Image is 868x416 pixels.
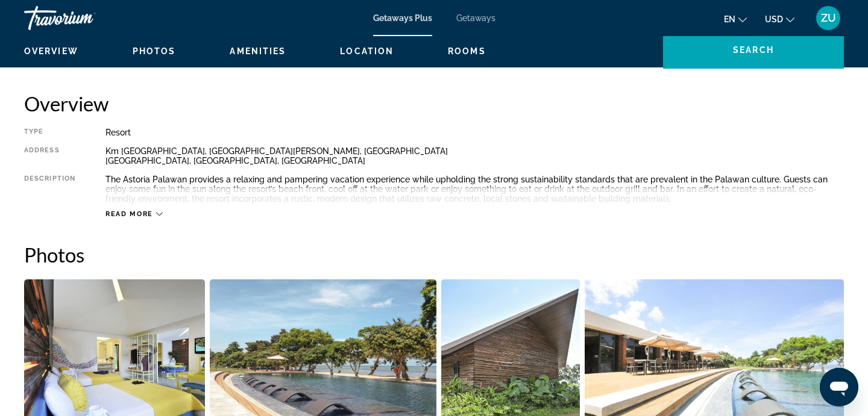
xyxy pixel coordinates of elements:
[733,45,774,55] span: Search
[105,175,844,203] div: The Astoria Palawan provides a relaxing and pampering vacation experience while upholding the str...
[813,5,844,31] button: User Menu
[105,146,844,166] div: Km [GEOGRAPHIC_DATA], [GEOGRAPHIC_DATA][PERSON_NAME], [GEOGRAPHIC_DATA] [GEOGRAPHIC_DATA], [GEOGR...
[456,13,495,23] a: Getaways
[24,175,75,203] div: Description
[105,210,153,218] span: Read more
[448,46,486,56] span: Rooms
[765,10,794,28] button: Change currency
[105,210,163,219] button: Read more
[24,243,844,267] h2: Photos
[133,46,176,56] span: Photos
[821,12,836,24] span: ZU
[373,13,432,23] a: Getaways Plus
[24,146,75,166] div: Address
[765,14,783,24] span: USD
[133,46,176,57] button: Photos
[24,46,78,56] span: Overview
[24,46,78,57] button: Overview
[24,92,844,116] h2: Overview
[105,128,844,137] div: Resort
[230,46,286,57] button: Amenities
[724,14,735,24] span: en
[24,128,75,137] div: Type
[340,46,394,56] span: Location
[663,31,844,69] button: Search
[448,46,486,57] button: Rooms
[724,10,747,28] button: Change language
[24,2,145,34] a: Travorium
[820,368,858,406] iframe: Button to launch messaging window
[230,46,286,56] span: Amenities
[340,46,394,57] button: Location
